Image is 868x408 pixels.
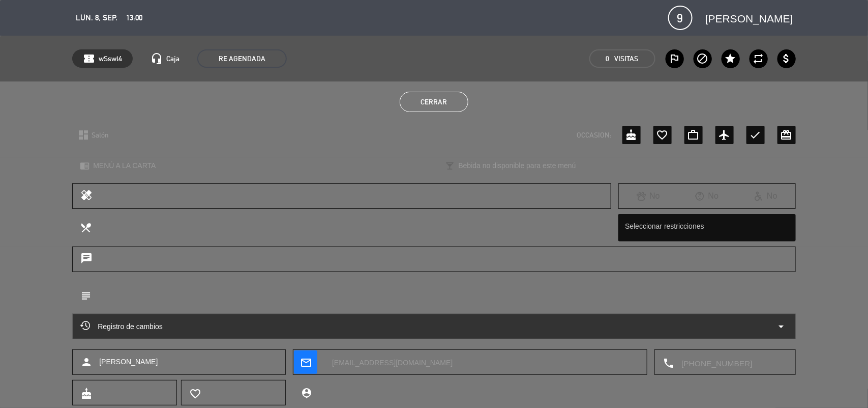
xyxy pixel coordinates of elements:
i: repeat [753,52,765,65]
i: block [697,52,709,65]
span: Salón [92,129,109,141]
span: [PERSON_NAME] [705,10,793,28]
i: favorite_border [189,388,200,399]
i: work_outline [687,129,700,141]
i: check [750,129,762,141]
span: MENÚ A LA CARTA [93,160,156,172]
span: Caja [166,53,179,65]
span: Bebida no disponible para este menú [459,160,576,172]
i: chat [80,252,93,266]
i: outlined_flag [669,52,681,65]
i: favorite_border [656,129,669,141]
i: dashboard [77,129,89,141]
div: No [678,189,737,203]
span: 0 [606,53,610,65]
i: healing [80,189,93,203]
i: attach_money [781,52,793,65]
div: No [619,189,678,203]
i: headset_mic [151,52,163,65]
i: person_pin [301,387,312,398]
i: airplanemode_active [719,129,731,141]
span: wSswl4 [99,53,122,65]
i: star [725,52,737,65]
button: Cerrar [400,92,468,112]
span: RE AGENDADA [197,49,287,68]
span: [PERSON_NAME] [99,356,158,368]
div: No [736,189,795,203]
i: local_phone [663,357,674,368]
i: local_bar [445,161,455,171]
i: cake [625,129,638,141]
i: subject [80,290,91,301]
i: arrow_drop_down [775,320,788,333]
em: Visitas [615,53,639,65]
span: Registro de cambios [80,320,163,333]
span: OCCASION: [577,129,612,141]
i: mail_outline [300,357,311,368]
i: card_giftcard [781,129,793,141]
i: person [80,356,93,368]
span: confirmation_number [83,52,95,65]
span: lun. 8, sep. [76,11,117,24]
i: chrome_reader_mode [80,161,89,171]
span: 9 [668,6,693,30]
i: cake [80,388,92,399]
i: local_dining [80,222,91,233]
span: 13:00 [126,11,142,24]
